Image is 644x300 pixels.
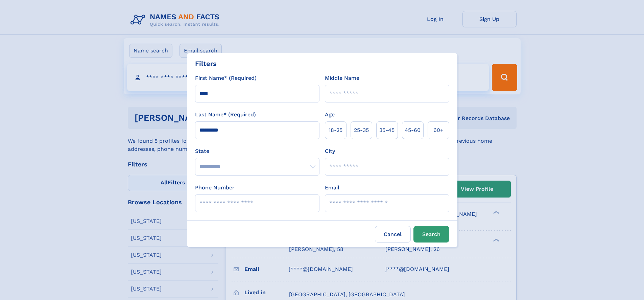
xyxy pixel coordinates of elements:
[195,111,256,119] label: Last Name* (Required)
[354,126,369,134] span: 25‑35
[195,147,319,155] label: State
[433,126,444,134] span: 60+
[195,184,235,192] label: Phone Number
[405,126,421,134] span: 45‑60
[325,147,335,155] label: City
[379,126,395,134] span: 35‑45
[325,111,335,119] label: Age
[195,74,257,82] label: First Name* (Required)
[375,226,411,243] label: Cancel
[325,184,339,192] label: Email
[325,74,359,82] label: Middle Name
[329,126,342,134] span: 18‑25
[195,59,217,69] div: Filters
[413,226,449,243] button: Search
